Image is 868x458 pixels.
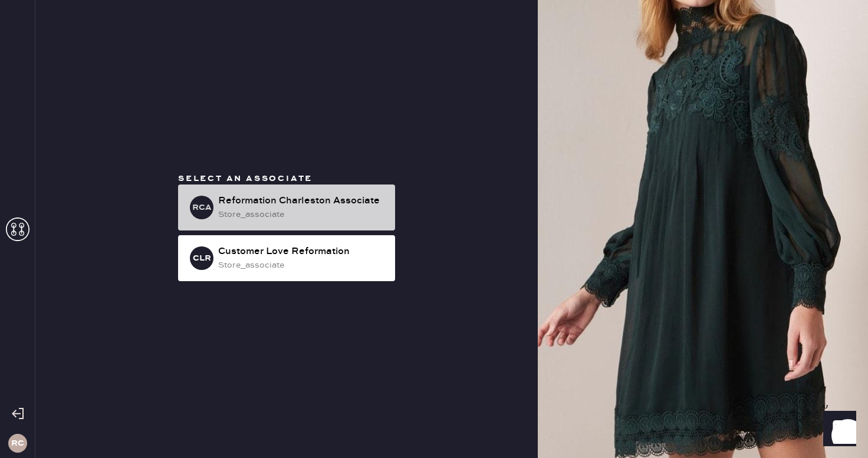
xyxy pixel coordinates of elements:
[178,173,313,184] span: Select an associate
[812,405,863,456] iframe: Front Chat
[11,439,24,447] h3: RC
[218,208,386,221] div: store_associate
[218,245,386,259] div: Customer Love Reformation
[218,194,386,208] div: Reformation Charleston Associate
[218,259,386,272] div: store_associate
[193,254,211,262] h3: CLR
[192,203,212,212] h3: RCA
